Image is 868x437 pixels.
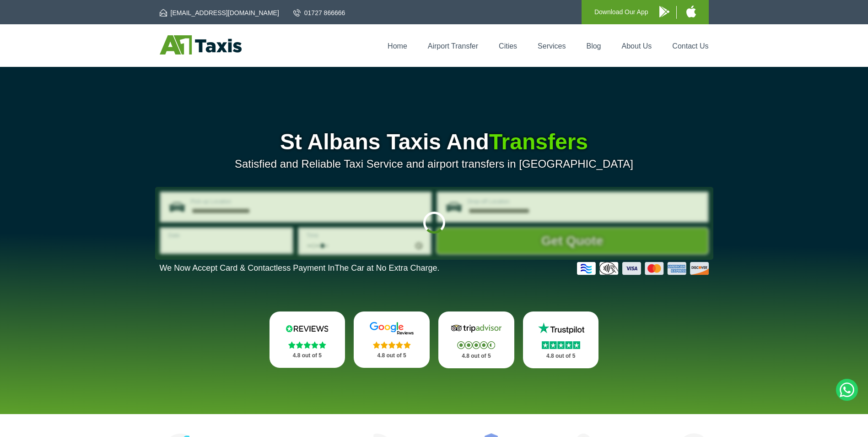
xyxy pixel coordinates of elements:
[457,341,495,349] img: Stars
[334,263,439,273] span: The Car at No Extra Charge.
[523,311,599,368] a: Trustpilot Stars 4.8 out of 5
[160,131,709,153] h1: St Albans Taxis And
[388,42,407,50] a: Home
[594,6,648,18] p: Download Our App
[364,350,420,361] p: 4.8 out of 5
[489,130,588,154] span: Transfers
[542,341,580,349] img: Stars
[373,341,411,349] img: Stars
[533,350,589,362] p: 4.8 out of 5
[538,42,566,50] a: Services
[622,42,652,50] a: About Us
[499,42,517,50] a: Cities
[686,5,696,17] img: A1 Taxis iPhone App
[438,311,514,368] a: Tripadvisor Stars 4.8 out of 5
[160,158,709,170] p: Satisfied and Reliable Taxi Service and airport transfers in [GEOGRAPHIC_DATA]
[280,322,334,335] img: Reviews.io
[659,6,669,17] img: A1 Taxis Android App
[270,311,345,368] a: Reviews.io Stars 4.8 out of 5
[280,350,335,361] p: 4.8 out of 5
[364,322,419,335] img: Google
[160,8,279,17] a: [EMAIL_ADDRESS][DOMAIN_NAME]
[293,8,345,17] a: 01727 866666
[672,42,708,50] a: Contact Us
[428,42,478,50] a: Airport Transfer
[288,341,326,349] img: Stars
[449,322,504,335] img: Tripadvisor
[577,262,709,275] img: Credit And Debit Cards
[534,322,588,335] img: Trustpilot
[160,263,440,273] p: We Now Accept Card & Contactless Payment In
[160,35,242,55] img: A1 Taxis St Albans LTD
[586,42,601,50] a: Blog
[448,350,504,362] p: 4.8 out of 5
[354,311,430,368] a: Google Stars 4.8 out of 5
